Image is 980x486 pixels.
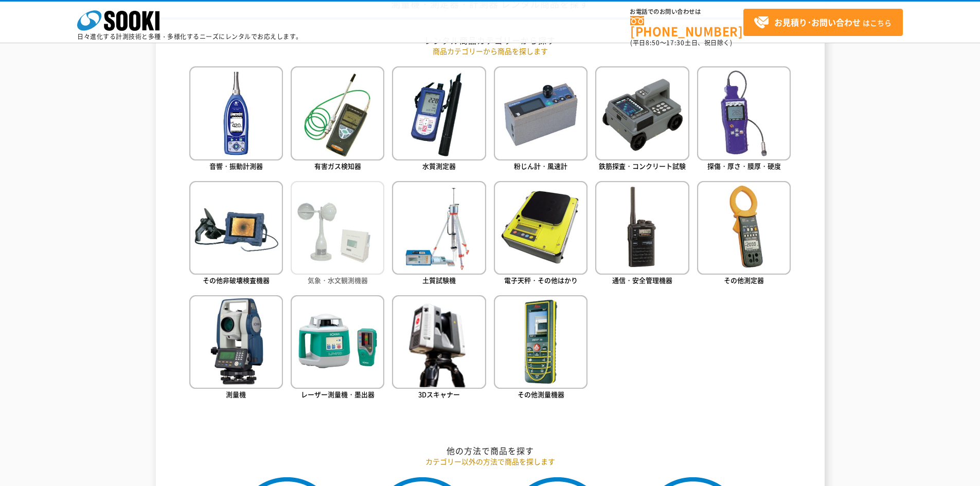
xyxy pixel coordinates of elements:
[203,275,270,285] span: その他非破壊検査機器
[392,66,486,160] img: 水質測定器
[189,46,791,57] p: 商品カテゴリーから商品を探します
[697,66,791,160] img: 探傷・厚さ・膜厚・硬度
[504,275,578,285] span: 電子天秤・その他はかり
[697,181,791,275] img: その他測定器
[291,295,384,389] img: レーザー測量機・墨出器
[291,181,384,275] img: 気象・水文観測機器
[77,33,302,40] p: 日々進化する計測技術と多種・多様化するニーズにレンタルでお応えします。
[630,38,732,47] span: (平日 ～ 土日、祝日除く)
[707,161,781,171] span: 探傷・厚さ・膜厚・硬度
[612,275,672,285] span: 通信・安全管理機器
[494,295,587,389] img: その他測量機器
[743,9,903,36] a: お見積り･お問い合わせはこちら
[494,181,587,287] a: 電子天秤・その他はかり
[666,38,685,47] span: 17:30
[595,66,689,160] img: 鉄筋探査・コンクリート試験
[494,66,587,160] img: 粉じん計・風速計
[308,275,368,285] span: 気象・水文観測機器
[774,16,861,28] strong: お見積り･お問い合わせ
[189,445,791,456] h2: 他の方法で商品を探す
[595,181,689,275] img: 通信・安全管理機器
[291,66,384,173] a: 有害ガス検知器
[494,295,587,402] a: その他測量機器
[189,181,283,275] img: その他非破壊検査機器
[209,161,263,171] span: 音響・振動計測器
[514,161,567,171] span: 粉じん計・風速計
[418,389,460,399] span: 3Dスキャナー
[189,66,283,173] a: 音響・振動計測器
[226,389,246,399] span: 測量機
[392,181,486,287] a: 土質試験機
[595,66,689,173] a: 鉄筋探査・コンクリート試験
[697,66,791,173] a: 探傷・厚さ・膜厚・硬度
[189,295,283,389] img: 測量機
[392,295,486,389] img: 3Dスキャナー
[494,66,587,173] a: 粉じん計・風速計
[189,295,283,402] a: 測量機
[291,66,384,160] img: 有害ガス検知器
[392,66,486,173] a: 水質測定器
[422,275,456,285] span: 土質試験機
[189,66,283,160] img: 音響・振動計測器
[189,181,283,287] a: その他非破壊検査機器
[422,161,456,171] span: 水質測定器
[494,181,587,275] img: 電子天秤・その他はかり
[630,16,743,37] a: [PHONE_NUMBER]
[697,181,791,287] a: その他測定器
[595,181,689,287] a: 通信・安全管理機器
[646,38,660,47] span: 8:50
[754,15,892,30] span: はこちら
[599,161,686,171] span: 鉄筋探査・コンクリート試験
[392,295,486,402] a: 3Dスキャナー
[301,389,375,399] span: レーザー測量機・墨出器
[189,456,791,467] p: カテゴリー以外の方法で商品を探します
[291,181,384,287] a: 気象・水文観測機器
[630,9,743,15] span: お電話でのお問い合わせは
[314,161,361,171] span: 有害ガス検知器
[291,295,384,402] a: レーザー測量機・墨出器
[518,389,564,399] span: その他測量機器
[724,275,764,285] span: その他測定器
[392,181,486,275] img: 土質試験機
